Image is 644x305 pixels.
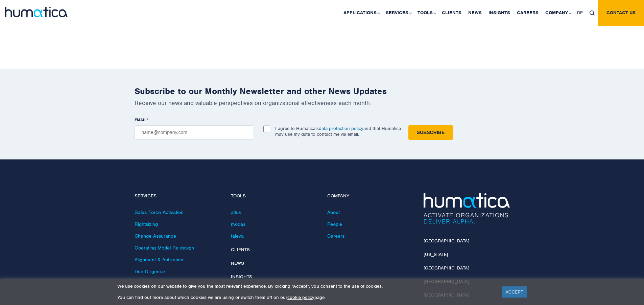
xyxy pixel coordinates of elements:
p: We use cookies on our website to give you the most relevant experience. By clicking “Accept”, you... [117,283,494,289]
a: Due Diligence [135,268,165,275]
a: altus [231,209,241,215]
a: Clients [231,247,250,253]
a: Careers [327,233,344,239]
a: cookie policy [287,295,314,300]
span: EMAIL [135,117,147,123]
a: Change Assurance [135,233,176,239]
input: I agree to Humatica’sdata protection policyand that Humatica may use my data to contact me via em... [263,126,270,132]
a: modas [231,221,245,227]
span: DE [577,10,583,16]
h2: Subscribe to our Monthly Newsletter and other News Updates [135,86,510,96]
p: Receive our news and valuable perspectives on organizational effectiveness each month. [135,99,510,107]
a: [GEOGRAPHIC_DATA] [424,238,469,244]
a: data protection policy [319,126,363,131]
input: Subscribe [408,125,453,140]
a: Rightsizing [135,221,158,227]
h4: Company [327,193,413,199]
a: Operating Model Re-design [135,245,194,251]
a: ACCEPT [502,286,527,298]
img: Humatica [424,193,510,224]
a: [US_STATE] [424,252,448,257]
img: search_icon [590,10,595,16]
img: logo [5,7,68,17]
a: taleva [231,233,244,239]
a: About [327,209,340,215]
input: name@company.com [135,125,253,140]
a: [GEOGRAPHIC_DATA] [424,265,469,271]
a: Insights [231,274,252,280]
p: I agree to Humatica’s and that Humatica may use my data to contact me via email. [275,126,401,137]
h4: Services [135,193,221,199]
a: Alignment & Activation [135,257,183,263]
a: Sales Force Activation [135,209,184,215]
p: You can find out more about which cookies we are using or switch them off on our page. [117,295,494,300]
a: News [231,260,244,266]
a: People [327,221,342,227]
h4: Tools [231,193,317,199]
